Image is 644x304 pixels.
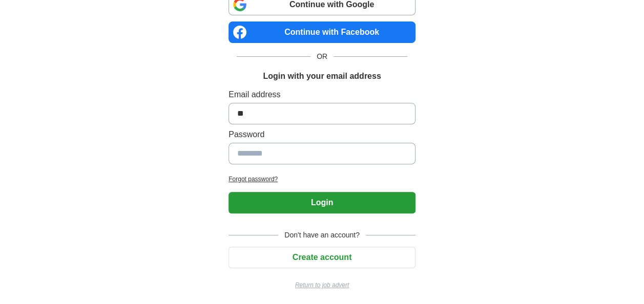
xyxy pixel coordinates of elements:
a: Create account [228,253,416,262]
h1: Login with your email address [263,70,381,82]
label: Password [228,128,416,141]
span: OR [310,51,334,62]
label: Email address [228,89,416,101]
a: Continue with Facebook [228,21,416,43]
span: Don't have an account? [278,230,366,241]
button: Login [228,192,416,213]
a: Return to job advert [228,280,416,290]
a: Forgot password? [228,175,416,184]
button: Create account [228,247,416,268]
